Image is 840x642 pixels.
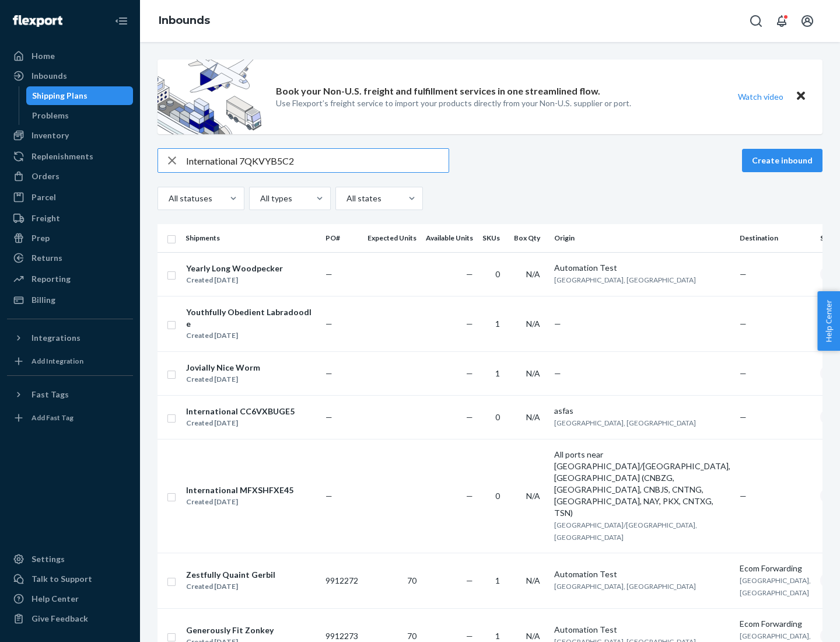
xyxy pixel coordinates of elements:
p: Use Flexport’s freight service to import your products directly from your Non-U.S. supplier or port. [276,97,631,109]
div: Zestfully Quaint Gerbil [186,569,275,581]
button: Give Feedback [7,609,133,628]
div: Returns [32,252,62,264]
button: Open Search Box [744,9,768,33]
span: — [466,412,473,422]
div: Automation Test [554,624,730,636]
span: N/A [526,491,540,501]
a: Talk to Support [7,570,133,588]
span: — [554,319,561,329]
a: Inbounds [7,67,133,85]
th: Available Units [421,224,478,252]
div: Automation Test [554,568,730,580]
a: Freight [7,209,133,228]
span: N/A [526,319,540,329]
span: — [325,319,332,329]
div: Created [DATE] [186,417,295,429]
span: [GEOGRAPHIC_DATA], [GEOGRAPHIC_DATA] [554,418,696,427]
div: Add Fast Tag [32,413,73,423]
span: N/A [526,412,540,422]
button: Help Center [817,291,840,351]
div: Prep [32,232,50,244]
th: Destination [735,224,815,252]
div: Created [DATE] [186,374,260,385]
th: SKUs [478,224,509,252]
span: 70 [407,631,416,641]
a: Orders [7,167,133,186]
div: Created [DATE] [186,274,283,286]
div: Add Integration [32,356,83,366]
div: Youthfully Obedient Labradoodle [186,306,316,330]
input: All types [259,193,260,204]
a: Shipping Plans [26,86,134,105]
div: Settings [32,553,65,565]
button: Create inbound [742,149,822,172]
input: All states [345,193,346,204]
div: Reporting [32,273,71,285]
div: Fast Tags [32,389,69,400]
span: — [325,269,332,279]
input: Search inbounds by name, destination, msku... [186,149,449,172]
div: International MFXSHFXE45 [186,484,293,496]
a: Inventory [7,126,133,145]
a: Returns [7,249,133,267]
span: N/A [526,631,540,641]
span: 1 [495,368,500,378]
td: 9912272 [321,553,363,608]
span: — [466,319,473,329]
ol: breadcrumbs [149,4,219,38]
div: Parcel [32,191,56,203]
th: Origin [549,224,735,252]
div: Give Feedback [32,613,88,624]
input: All statuses [167,193,169,204]
span: 1 [495,631,500,641]
span: 1 [495,319,500,329]
div: Created [DATE] [186,581,275,592]
img: Flexport logo [13,15,62,27]
div: Problems [32,110,69,121]
div: Automation Test [554,262,730,274]
span: 0 [495,269,500,279]
span: N/A [526,368,540,378]
div: Inventory [32,130,69,141]
div: Integrations [32,332,80,344]
div: Help Center [32,593,79,605]
a: Parcel [7,188,133,207]
span: — [554,368,561,378]
span: — [740,319,747,329]
span: — [740,491,747,501]
button: Fast Tags [7,385,133,404]
div: Orders [32,170,60,182]
span: — [466,269,473,279]
button: Watch video [730,88,791,105]
button: Open account menu [796,9,819,33]
a: Add Fast Tag [7,409,133,427]
span: — [325,412,332,422]
span: — [466,631,473,641]
span: [GEOGRAPHIC_DATA]/[GEOGRAPHIC_DATA], [GEOGRAPHIC_DATA] [554,521,697,542]
th: Box Qty [509,224,549,252]
span: 0 [495,491,500,501]
div: Ecom Forwarding [740,563,811,574]
a: Settings [7,550,133,568]
span: 70 [407,575,416,585]
div: Home [32,50,55,62]
span: [GEOGRAPHIC_DATA], [GEOGRAPHIC_DATA] [554,582,696,591]
span: — [740,269,747,279]
a: Prep [7,229,133,247]
div: Created [DATE] [186,330,316,341]
div: Generously Fit Zonkey [186,624,274,636]
span: — [325,368,332,378]
div: Ecom Forwarding [740,618,811,630]
div: All ports near [GEOGRAPHIC_DATA]/[GEOGRAPHIC_DATA], [GEOGRAPHIC_DATA] (CNBZG, [GEOGRAPHIC_DATA], ... [554,449,730,519]
th: PO# [321,224,363,252]
span: N/A [526,575,540,585]
div: Replenishments [32,151,93,162]
div: International CC6VXBUGE5 [186,406,295,417]
div: Jovially Nice Worm [186,362,260,374]
span: — [466,575,473,585]
a: Replenishments [7,147,133,166]
button: Close [793,88,808,105]
div: Billing [32,294,55,306]
span: [GEOGRAPHIC_DATA], [GEOGRAPHIC_DATA] [554,275,696,284]
a: Help Center [7,589,133,608]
